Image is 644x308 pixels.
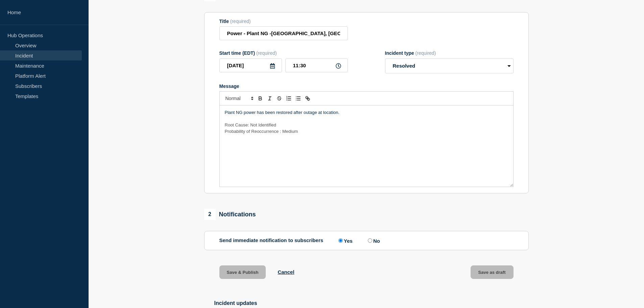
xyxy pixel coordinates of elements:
[214,300,529,306] h2: Incident updates
[275,94,284,102] button: Toggle strikethrough text
[265,94,275,102] button: Toggle italic text
[293,94,303,102] button: Toggle bulleted list
[303,94,312,102] button: Toggle link
[338,238,343,243] input: Yes
[415,50,436,56] span: (required)
[219,84,514,89] div: Message
[285,58,348,72] input: HH:MM
[284,94,293,102] button: Toggle ordered list
[204,209,216,220] span: 2
[225,110,508,116] p: Plant NG power has been restored after outage at location.
[337,237,353,244] label: Yes
[219,26,348,40] input: Title
[225,122,276,127] span: Root Cause: Not Identified
[278,269,294,275] button: Cancel
[225,129,298,134] span: Probability of Reoccurrence : Medium
[219,58,282,72] input: YYYY-MM-DD
[219,19,348,24] div: Title
[219,237,324,244] p: Send immediate notification to subscribers
[256,50,277,56] span: (required)
[230,19,251,24] span: (required)
[471,265,514,279] button: Save as draft
[368,238,372,243] input: No
[366,237,380,244] label: No
[385,50,514,56] div: Incident type
[219,237,514,244] div: Send immediate notification to subscribers
[219,265,266,279] button: Save & Publish
[220,105,513,187] div: Message
[385,58,514,73] select: Incident type
[219,50,348,56] div: Start time (EDT)
[222,94,256,102] span: Font size
[256,94,265,102] button: Toggle bold text
[204,209,256,220] div: Notifications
